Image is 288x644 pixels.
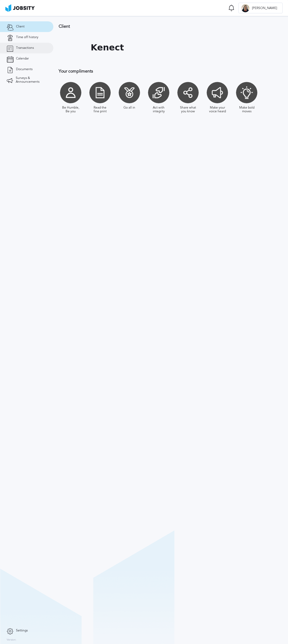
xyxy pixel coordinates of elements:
div: Share what you know [179,106,197,113]
span: Surveys & Announcements [16,76,47,84]
div: Act with integrity [149,106,168,113]
span: Time off history [16,35,38,39]
span: Settings [16,629,28,633]
div: Go all in [123,106,135,110]
span: Calendar [16,57,29,61]
div: Make your voice heard [208,106,227,113]
h3: Your compliments [59,69,283,74]
h1: Kenect [91,43,124,53]
span: Documents [16,67,33,71]
label: Version: [7,638,17,642]
div: G [241,4,249,12]
img: ab4bad089aa723f57921c736e9817d99.png [5,4,35,12]
span: [PERSON_NAME] [249,6,280,10]
span: Transactions [16,46,34,50]
h3: Client [59,24,283,29]
div: Be Humble, Be you [61,106,80,113]
div: Read the fine print [91,106,109,113]
div: Make bold moves [237,106,256,113]
button: G[PERSON_NAME] [238,3,283,13]
span: Client [16,25,25,29]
